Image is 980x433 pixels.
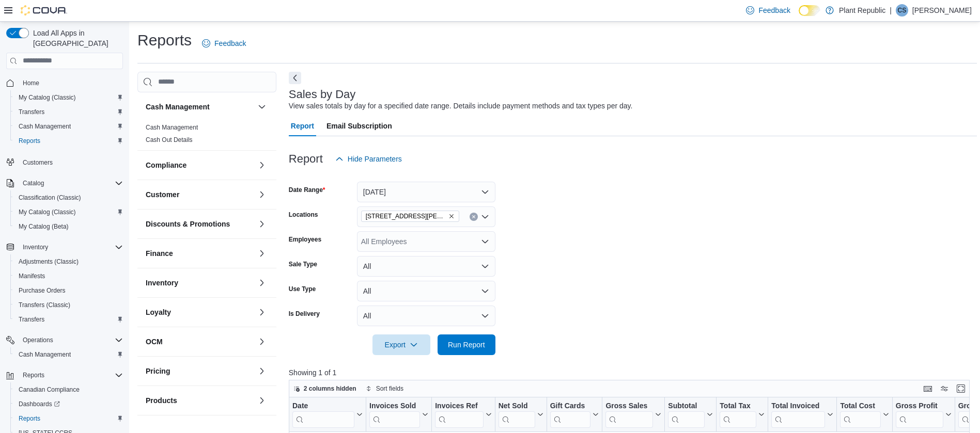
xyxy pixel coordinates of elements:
[289,88,356,101] h3: Sales by Day
[481,213,489,221] button: Open list of options
[256,277,268,289] button: Inventory
[14,191,85,204] a: Classification (Classic)
[379,334,424,355] span: Export
[146,160,186,170] h3: Compliance
[720,402,756,411] div: Total Tax
[19,108,44,116] span: Transfers
[289,235,321,244] label: Employees
[366,211,446,221] span: [STREET_ADDRESS][PERSON_NAME]
[146,102,254,112] button: Cash Management
[23,371,44,379] span: Reports
[898,4,907,17] span: CS
[326,116,392,136] span: Email Subscription
[289,260,317,268] label: Sale Type
[146,248,254,259] button: Finance
[481,237,489,246] button: Open list of options
[256,159,268,171] button: Compliance
[256,101,268,113] button: Cash Management
[137,121,276,150] div: Cash Management
[14,284,123,297] span: Purchase Orders
[14,270,123,282] span: Manifests
[435,402,491,428] button: Invoices Ref
[758,5,790,15] span: Feedback
[29,28,123,49] span: Load All Apps in [GEOGRAPHIC_DATA]
[19,137,40,145] span: Reports
[14,191,123,204] span: Classification (Classic)
[14,220,73,233] a: My Catalog (Beta)
[14,383,123,396] span: Canadian Compliance
[10,190,127,205] button: Classification (Classic)
[498,402,535,411] div: Net Sold
[771,402,825,428] div: Total Invoiced
[799,5,820,16] input: Dark Mode
[840,402,880,411] div: Total Cost
[938,382,951,395] button: Display options
[720,402,765,428] button: Total Tax
[19,334,123,346] span: Operations
[912,4,972,17] p: [PERSON_NAME]
[362,382,408,395] button: Sort fields
[19,177,48,189] button: Catalog
[448,340,485,350] span: Run Report
[146,278,178,288] h3: Inventory
[14,220,123,233] span: My Catalog (Beta)
[771,402,825,411] div: Total Invoiced
[256,188,268,201] button: Customer
[14,313,123,326] span: Transfers
[19,369,123,381] span: Reports
[23,79,39,87] span: Home
[2,176,127,190] button: Catalog
[146,307,254,317] button: Loyalty
[2,75,127,90] button: Home
[289,285,316,293] label: Use Type
[10,312,127,327] button: Transfers
[146,366,254,376] button: Pricing
[19,334,57,346] button: Operations
[146,248,173,259] h3: Finance
[10,254,127,269] button: Adjustments (Classic)
[19,272,45,280] span: Manifests
[14,398,123,410] span: Dashboards
[14,284,70,297] a: Purchase Orders
[369,402,428,428] button: Invoices Sold
[289,211,318,219] label: Locations
[19,177,123,189] span: Catalog
[10,283,127,298] button: Purchase Orders
[256,335,268,348] button: OCM
[146,278,254,288] button: Inventory
[14,206,80,218] a: My Catalog (Classic)
[19,386,80,394] span: Canadian Compliance
[146,219,230,229] h3: Discounts & Promotions
[2,154,127,169] button: Customers
[10,134,127,148] button: Reports
[14,120,123,133] span: Cash Management
[668,402,713,428] button: Subtotal
[19,222,69,231] span: My Catalog (Beta)
[304,384,356,393] span: 2 columns hidden
[896,402,943,411] div: Gross Profit
[198,33,250,54] a: Feedback
[19,350,71,359] span: Cash Management
[146,136,193,143] a: Cash Out Details
[376,384,403,393] span: Sort fields
[10,205,127,219] button: My Catalog (Classic)
[2,240,127,254] button: Inventory
[19,77,43,89] a: Home
[605,402,653,428] div: Gross Sales
[14,106,123,118] span: Transfers
[289,72,301,84] button: Next
[23,158,53,167] span: Customers
[256,218,268,230] button: Discounts & Promotions
[14,348,123,361] span: Cash Management
[10,90,127,105] button: My Catalog (Classic)
[146,219,254,229] button: Discounts & Promotions
[890,4,892,17] p: |
[840,402,889,428] button: Total Cost
[550,402,590,428] div: Gift Card Sales
[292,402,354,428] div: Date
[256,365,268,377] button: Pricing
[14,398,64,410] a: Dashboards
[19,258,79,266] span: Adjustments (Classic)
[23,179,44,187] span: Catalog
